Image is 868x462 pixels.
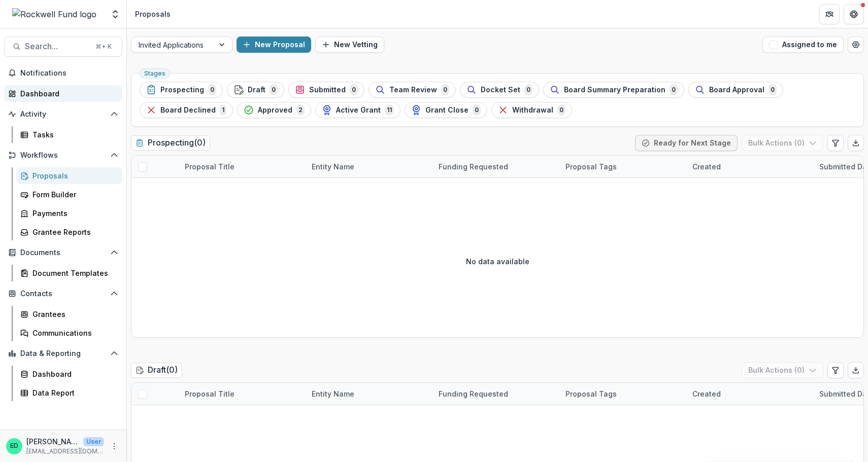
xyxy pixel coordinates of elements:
[131,135,210,150] h2: Prospecting ( 0 )
[83,437,104,446] p: User
[742,362,823,378] button: Bulk Actions (0)
[131,7,175,21] nav: breadcrumb
[20,110,106,119] span: Activity
[16,205,122,222] a: Payments
[848,37,864,53] button: Open table manager
[237,102,311,118] button: Approved2
[524,84,532,95] span: 0
[460,82,539,98] button: Docket Set0
[16,126,122,143] a: Tasks
[559,383,686,405] div: Proposal Tags
[481,86,520,94] span: Docket Set
[4,65,122,81] button: Notifications
[270,84,278,95] span: 0
[827,362,844,378] button: Edit table settings
[16,186,122,203] a: Form Builder
[32,268,114,278] div: Document Templates
[543,82,684,98] button: Board Summary Preparation0
[559,388,623,399] div: Proposal Tags
[32,387,114,398] div: Data Report
[559,156,686,177] div: Proposal Tags
[432,161,514,172] div: Funding Requested
[20,248,106,257] span: Documents
[237,37,311,53] button: New Proposal
[686,388,727,399] div: Created
[20,290,106,298] span: Contacts
[296,104,305,116] span: 2
[4,147,122,163] button: Open Workflows
[491,102,572,118] button: Withdrawal0
[16,366,122,382] a: Dashboard
[26,447,104,456] p: [EMAIL_ADDRESS][DOMAIN_NAME]
[688,82,783,98] button: Board Approval0
[350,84,358,95] span: 0
[16,306,122,323] a: Grantees
[208,84,216,95] span: 0
[131,363,182,377] h2: Draft ( 0 )
[227,82,284,98] button: Draft0
[179,383,306,405] div: Proposal Title
[432,383,559,405] div: Funding Requested
[819,4,840,24] button: Partners
[742,135,823,151] button: Bulk Actions (0)
[686,161,727,172] div: Created
[32,309,114,319] div: Grantees
[369,82,456,98] button: Team Review0
[670,84,678,95] span: 0
[389,86,437,94] span: Team Review
[32,170,114,181] div: Proposals
[32,369,114,379] div: Dashboard
[432,156,559,177] div: Funding Requested
[827,135,844,151] button: Edit table settings
[16,384,122,401] a: Data Report
[686,383,813,405] div: Created
[769,84,777,95] span: 0
[4,244,122,261] button: Open Documents
[425,106,469,115] span: Grant Close
[473,104,481,116] span: 0
[25,42,89,51] span: Search...
[20,349,106,358] span: Data & Reporting
[4,106,122,122] button: Open Activity
[140,102,233,118] button: Board Declined1
[32,227,114,237] div: Grantee Reports
[4,345,122,362] button: Open Data & Reporting
[4,85,122,102] a: Dashboard
[26,436,79,447] p: [PERSON_NAME]
[12,8,96,20] img: Rockwell Fund logo
[179,161,241,172] div: Proposal Title
[635,135,738,151] button: Ready for Next Stage
[309,86,346,94] span: Submitted
[848,135,864,151] button: Export table data
[258,106,292,115] span: Approved
[306,156,432,177] div: Entity Name
[179,156,306,177] div: Proposal Title
[762,37,844,53] button: Assigned to me
[32,328,114,338] div: Communications
[248,86,265,94] span: Draft
[10,443,18,449] div: Estevan D. Delgado
[709,86,764,94] span: Board Approval
[32,129,114,140] div: Tasks
[32,208,114,219] div: Payments
[466,256,529,267] p: No data available
[160,106,216,115] span: Board Declined
[4,37,122,57] button: Search...
[144,70,165,77] span: Stages
[315,37,384,53] button: New Vetting
[93,41,114,52] div: ⌘ + K
[179,388,241,399] div: Proposal Title
[135,9,171,19] div: Proposals
[16,265,122,281] a: Document Templates
[686,156,813,177] div: Created
[20,69,118,78] span: Notifications
[306,388,360,399] div: Entity Name
[844,4,864,24] button: Get Help
[336,106,381,115] span: Active Grant
[306,161,360,172] div: Entity Name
